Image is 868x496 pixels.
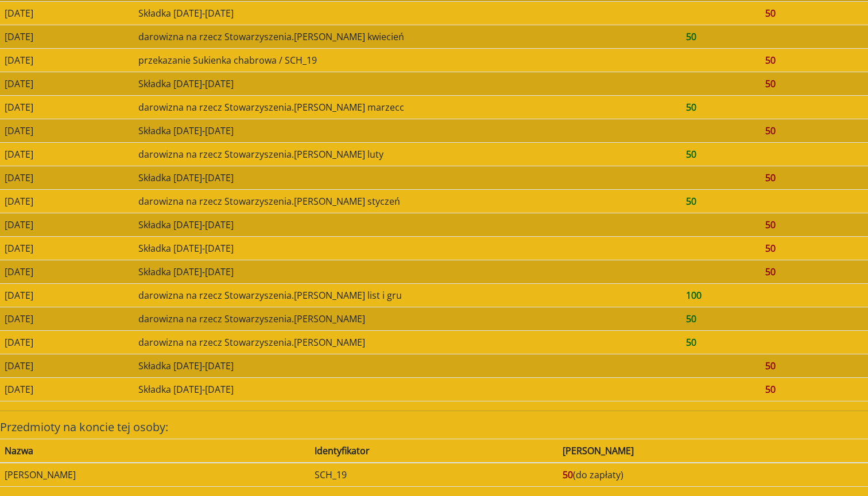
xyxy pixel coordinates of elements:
td: Składka [DATE]-[DATE] [134,354,681,378]
td: darowizna na rzecz Stowarzyszenia.[PERSON_NAME] [134,331,681,354]
td: darowizna na rzecz Stowarzyszenia.[PERSON_NAME] marzecc [134,96,681,119]
td: Składka [DATE]-[DATE] [134,378,681,401]
span: 50 [686,101,696,114]
td: darowizna na rzecz Stowarzyszenia.[PERSON_NAME] [134,307,681,331]
span: 50 [563,468,573,481]
span: 50 [686,195,696,208]
div: Identyfikator [315,444,553,458]
td: Składka [DATE]-[DATE] [134,237,681,260]
span: 50 [765,383,776,396]
span: (do zapłaty) [563,468,623,481]
span: 50 [765,265,776,278]
div: Nazwa [5,444,305,458]
td: Składka [DATE]-[DATE] [134,166,681,190]
td: Składka [DATE]-[DATE] [134,260,681,284]
span: 50 [765,218,776,231]
td: Składka [DATE]-[DATE] [134,72,681,96]
span: 50 [765,171,776,184]
td: przekazanie Sukienka chabrowa / SCH_19 [134,49,681,72]
td: Składka [DATE]-[DATE] [134,213,681,237]
span: 50 [765,124,776,137]
span: 50 [686,148,696,161]
span: 100 [686,289,702,302]
td: SCH_19 [310,463,558,487]
span: 50 [765,360,776,372]
td: darowizna na rzecz Stowarzyszenia.[PERSON_NAME] luty [134,143,681,166]
span: 50 [765,242,776,255]
td: Składka [DATE]-[DATE] [134,119,681,143]
span: 50 [765,54,776,67]
td: darowizna na rzecz Stowarzyszenia.[PERSON_NAME] styczeń [134,190,681,213]
span: 50 [765,7,776,19]
span: 50 [686,313,696,325]
td: darowizna na rzecz Stowarzyszenia.[PERSON_NAME] list i gru [134,284,681,307]
span: 50 [686,30,696,43]
div: [PERSON_NAME] [563,444,863,458]
td: darowizna na rzecz Stowarzyszenia.[PERSON_NAME] kwiecień [134,25,681,49]
td: Składka [DATE]-[DATE] [134,2,681,25]
span: 50 [765,77,776,90]
span: 50 [686,336,696,349]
